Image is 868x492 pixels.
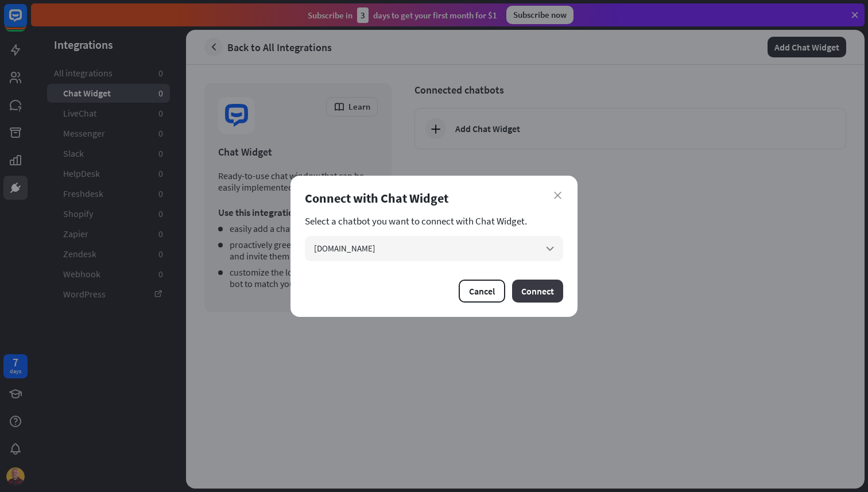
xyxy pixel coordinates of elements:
i: close [554,192,561,199]
span: [DOMAIN_NAME] [314,243,375,254]
i: arrow_down [544,242,556,255]
button: Cancel [459,280,505,303]
button: Open LiveChat chat widget [9,5,44,39]
section: Select a chatbot you want to connect with Chat Widget. [305,215,563,227]
div: Connect with Chat Widget [305,190,563,206]
button: Connect [512,280,563,303]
